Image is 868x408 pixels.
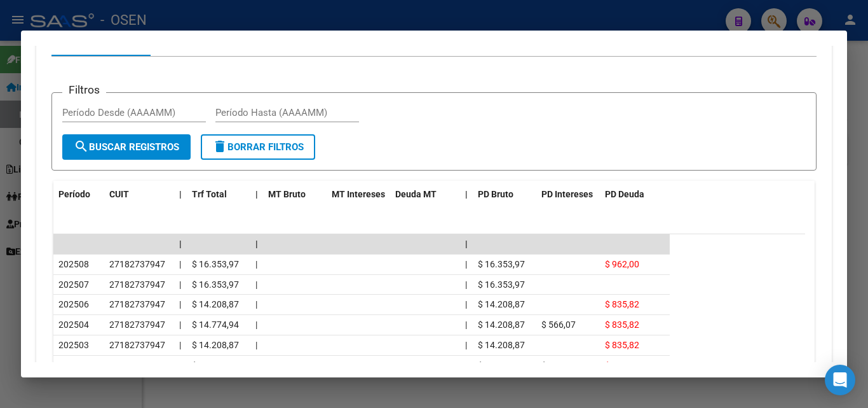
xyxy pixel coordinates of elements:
[250,181,263,208] datatable-header-cell: |
[109,360,165,370] span: 27182737947
[179,320,181,330] span: |
[255,189,258,199] span: |
[478,189,513,199] span: PD Bruto
[58,340,89,350] span: 202503
[541,320,576,330] span: $ 566,07
[465,360,467,370] span: |
[605,320,639,330] span: $ 835,82
[605,259,639,269] span: $ 962,00
[263,181,327,208] datatable-header-cell: MT Bruto
[58,259,89,269] span: 202508
[109,259,165,269] span: 27182737947
[174,181,187,208] datatable-header-cell: |
[109,279,165,290] span: 27182737947
[478,340,525,350] span: $ 14.208,87
[536,181,600,208] datatable-header-cell: PD Intereses
[212,141,304,153] span: Borrar Filtros
[179,279,181,290] span: |
[74,139,89,154] mat-icon: search
[109,340,165,350] span: 27182737947
[478,360,525,370] span: $ 14.208,87
[390,181,460,208] datatable-header-cell: Deuda MT
[465,320,467,330] span: |
[600,181,670,208] datatable-header-cell: PD Deuda
[192,340,239,350] span: $ 14.208,87
[825,365,855,395] div: Open Intercom Messenger
[192,299,239,309] span: $ 14.208,87
[465,189,468,199] span: |
[605,340,639,350] span: $ 835,82
[74,141,179,153] span: Buscar Registros
[541,189,593,199] span: PD Intereses
[465,279,467,290] span: |
[605,360,639,370] span: $ 835,82
[187,181,250,208] datatable-header-cell: Trf Total
[460,181,473,208] datatable-header-cell: |
[478,259,525,269] span: $ 16.353,97
[465,340,467,350] span: |
[327,181,390,208] datatable-header-cell: MT Intereses
[201,134,315,160] button: Borrar Filtros
[255,279,257,290] span: |
[179,360,181,370] span: |
[473,181,536,208] datatable-header-cell: PD Bruto
[109,189,129,199] span: CUIT
[58,189,90,199] span: Período
[605,189,644,199] span: PD Deuda
[255,320,257,330] span: |
[478,299,525,309] span: $ 14.208,87
[109,299,165,309] span: 27182737947
[255,299,257,309] span: |
[179,259,181,269] span: |
[268,189,306,199] span: MT Bruto
[179,340,181,350] span: |
[255,340,257,350] span: |
[58,299,89,309] span: 202506
[478,320,525,330] span: $ 14.208,87
[332,189,385,199] span: MT Intereses
[109,320,165,330] span: 27182737947
[62,134,191,160] button: Buscar Registros
[465,259,467,269] span: |
[478,279,525,290] span: $ 16.353,97
[58,360,89,370] span: 202502
[58,279,89,290] span: 202507
[53,181,104,208] datatable-header-cell: Período
[212,139,227,154] mat-icon: delete
[192,360,239,370] span: $ 14.562,67
[465,299,467,309] span: |
[605,299,639,309] span: $ 835,82
[192,189,227,199] span: Trf Total
[192,320,239,330] span: $ 14.774,94
[192,279,239,290] span: $ 16.353,97
[465,239,468,249] span: |
[62,83,106,97] h3: Filtros
[192,259,239,269] span: $ 16.353,97
[179,239,182,249] span: |
[255,259,257,269] span: |
[395,189,437,199] span: Deuda MT
[104,181,174,208] datatable-header-cell: CUIT
[58,320,89,330] span: 202504
[255,360,257,370] span: |
[179,189,182,199] span: |
[179,299,181,309] span: |
[255,239,258,249] span: |
[541,360,576,370] span: $ 353,80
